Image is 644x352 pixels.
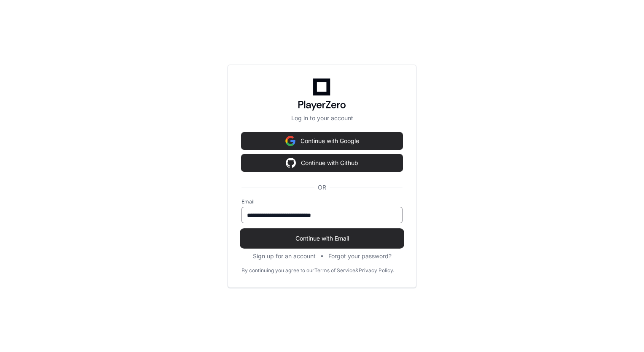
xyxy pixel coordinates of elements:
p: Log in to your account [241,114,402,122]
img: Sign in with google [286,154,296,171]
button: Continue with Email [241,230,402,247]
div: & [355,267,359,274]
img: Sign in with google [285,133,295,149]
button: Continue with Google [241,133,402,149]
span: Continue with Email [241,234,402,243]
button: Forgot your password? [328,252,392,260]
span: OR [314,183,330,192]
div: By continuing you agree to our [241,267,314,274]
a: Privacy Policy. [359,267,394,274]
label: Email [241,198,402,205]
button: Continue with Github [241,154,402,171]
a: Terms of Service [314,267,355,274]
button: Sign up for an account [253,252,316,260]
